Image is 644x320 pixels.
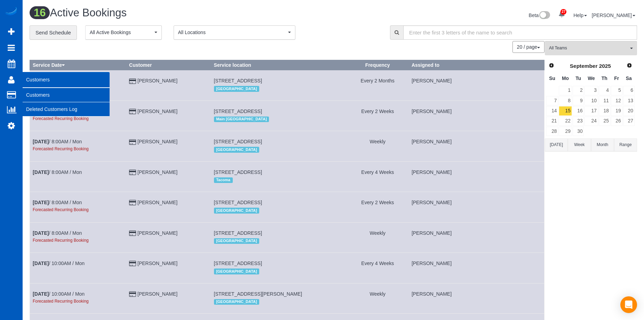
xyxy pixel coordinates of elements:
[126,101,211,131] td: Customer
[546,106,558,115] a: 14
[347,192,408,222] td: Frequency
[408,131,544,161] td: Assigned to
[539,11,550,20] img: New interface
[30,161,126,192] td: Schedule date
[211,70,347,101] td: Service location
[211,283,347,313] td: Service location
[623,86,635,95] a: 6
[599,117,610,126] a: 25
[214,291,302,297] span: [STREET_ADDRESS][PERSON_NAME]
[4,7,18,17] a: Automaid Logo
[559,106,572,115] a: 15
[347,253,408,283] td: Frequency
[129,200,136,205] i: Credit Card Payment
[627,63,632,68] span: Next
[129,170,136,175] i: Credit Card Payment
[33,230,82,236] a: [DATE]/ 8:00AM / Mon
[33,261,85,266] a: [DATE]/ 10:00AM / Mon
[559,86,572,95] a: 1
[126,253,211,283] td: Customer
[512,41,544,53] button: 20 / page
[126,131,211,161] td: Customer
[137,230,177,236] a: [PERSON_NAME]
[555,7,569,22] a: 27
[560,9,566,15] span: 27
[214,200,262,205] span: [STREET_ADDRESS]
[33,291,49,297] b: [DATE]
[90,29,153,36] span: All Active Bookings
[214,117,269,122] span: Main [GEOGRAPHIC_DATA]
[599,86,610,95] a: 4
[559,117,572,126] a: 22
[623,96,635,105] a: 13
[573,13,587,18] a: Help
[347,161,408,192] td: Frequency
[599,96,610,105] a: 11
[623,106,635,115] a: 20
[30,6,50,19] span: 16
[620,296,637,313] div: Open Intercom Messenger
[211,101,347,131] td: Service location
[33,207,89,212] small: Forecasted Recurring Booking
[347,60,408,70] th: Frequency
[611,86,622,95] a: 5
[214,206,344,215] div: Location
[599,63,611,69] span: 2025
[568,138,591,151] button: Week
[33,169,49,175] b: [DATE]
[408,283,544,313] td: Assigned to
[214,208,260,213] span: [GEOGRAPHIC_DATA]
[211,60,347,70] th: Service location
[626,75,632,81] span: Saturday
[23,72,110,88] span: Customers
[611,96,622,105] a: 12
[623,117,635,126] a: 27
[211,161,347,192] td: Service location
[529,13,550,18] a: Beta
[30,283,126,313] td: Schedule date
[126,60,211,70] th: Customer
[611,106,622,115] a: 19
[214,169,262,175] span: [STREET_ADDRESS]
[214,139,262,144] span: [STREET_ADDRESS]
[549,63,554,68] span: Prev
[585,96,598,105] a: 10
[85,25,162,40] button: All Active Bookings
[547,61,556,71] a: Prev
[588,75,595,81] span: Wednesday
[214,237,344,246] div: Location
[33,238,89,243] small: Forecasted Recurring Booking
[33,291,85,297] a: [DATE]/ 10:00AM / Mon
[126,161,211,192] td: Customer
[214,177,233,183] span: Tacoma
[126,222,211,253] td: Customer
[174,25,295,40] button: All Locations
[137,261,177,266] a: [PERSON_NAME]
[137,169,177,175] a: [PERSON_NAME]
[214,147,260,152] span: [GEOGRAPHIC_DATA]
[129,140,136,145] i: Credit Card Payment
[347,283,408,313] td: Frequency
[347,101,408,131] td: Frequency
[137,291,177,297] a: [PERSON_NAME]
[545,138,568,151] button: [DATE]
[33,261,49,266] b: [DATE]
[129,261,136,266] i: Credit Card Payment
[513,41,544,53] nav: Pagination navigation
[214,84,344,93] div: Location
[211,222,347,253] td: Service location
[214,115,344,124] div: Location
[211,192,347,222] td: Service location
[30,25,77,40] a: Send Schedule
[137,139,177,144] a: [PERSON_NAME]
[408,161,544,192] td: Assigned to
[214,176,344,185] div: Location
[33,139,49,144] b: [DATE]
[546,117,558,126] a: 21
[30,222,126,253] td: Schedule date
[573,106,584,115] a: 16
[211,253,347,283] td: Service location
[614,75,619,81] span: Friday
[33,139,82,144] a: [DATE]/ 8:00AM / Mon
